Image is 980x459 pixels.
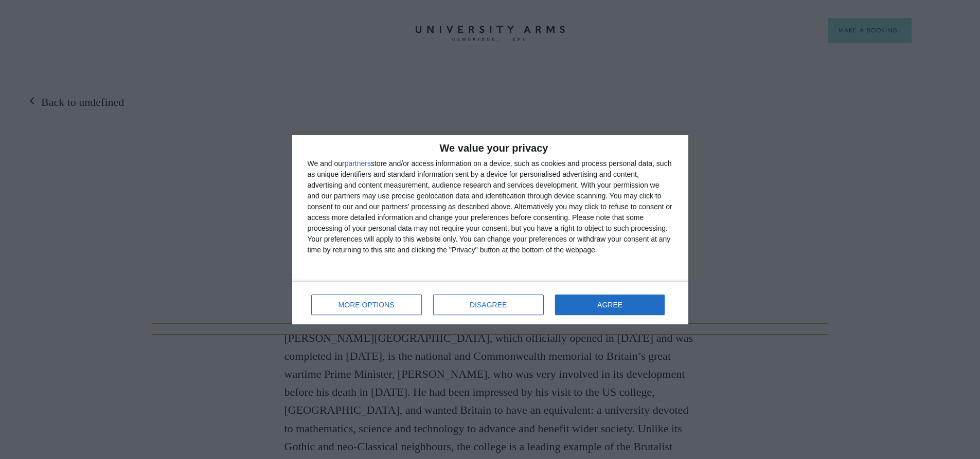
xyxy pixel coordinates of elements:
button: AGREE [555,295,665,315]
button: partners [345,160,371,167]
button: DISAGREE [433,295,544,315]
span: AGREE [597,301,622,308]
button: MORE OPTIONS [311,295,422,315]
div: We and our store and/or access information on a device, such as cookies and process personal data... [308,158,673,255]
h2: We value your privacy [308,143,673,153]
span: MORE OPTIONS [338,301,395,308]
span: DISAGREE [470,301,507,308]
div: qc-cmp2-ui [292,135,688,324]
